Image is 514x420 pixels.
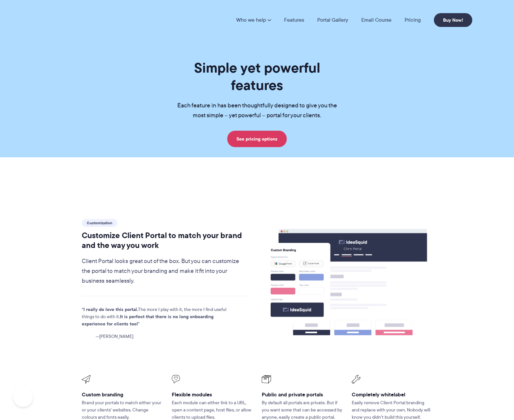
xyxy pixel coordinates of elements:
[317,17,348,23] a: Portal Gallery
[352,391,433,398] h3: Completely whitelabel
[284,17,304,23] a: Features
[82,219,117,227] span: Customization
[96,333,133,340] span: [PERSON_NAME]
[82,391,163,398] h3: Custom branding
[405,17,421,23] a: Pricing
[83,306,138,313] strong: I really do love this portal.
[167,101,347,121] p: Each feature in has been thoughtfully designed to give you the most simple – yet powerful – porta...
[82,313,213,327] strong: It is perfect that there is no long onboarding experience for clients too!
[262,391,343,398] h3: Public and private portals
[82,231,248,250] h2: Customize Client Portal to match your brand and the way you work
[172,391,253,398] h3: Flexible modules
[82,256,248,286] p: Client Portal looks great out of the box. But you can customize the portal to match your branding...
[167,59,347,94] h1: Simple yet powerful features
[361,17,391,23] a: Email Course
[13,387,33,407] iframe: Toggle Customer Support
[236,17,271,23] a: Who we help
[227,131,287,147] a: See pricing options
[82,306,236,328] p: The more I play with it, the more I find useful things to do with it.
[434,13,472,27] a: Buy Now!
